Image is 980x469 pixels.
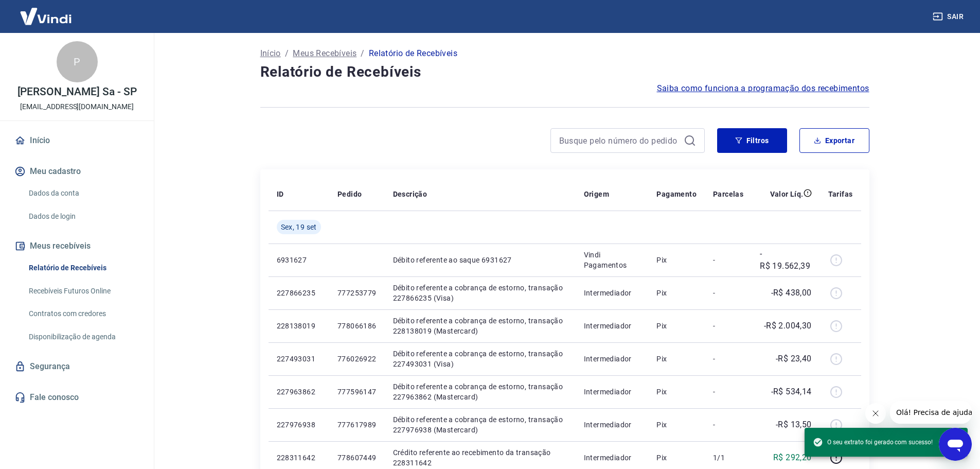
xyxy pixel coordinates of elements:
button: Sair [931,7,968,26]
a: Início [12,129,141,152]
button: Meus recebíveis [12,235,141,257]
button: Meu cadastro [12,160,141,183]
a: Dados da conta [25,183,141,204]
a: Meus Recebíveis [293,47,357,60]
p: Pix [656,420,697,430]
p: Intermediador [584,420,640,430]
p: -R$ 438,00 [771,287,812,299]
p: Débito referente a cobrança de estorno, transação 228138019 (Mastercard) [393,316,567,336]
a: Contratos com credores [25,303,141,324]
p: / [285,47,289,60]
p: -R$ 23,40 [776,353,812,365]
a: Recebíveis Futuros Online [25,281,141,302]
button: Exportar [799,128,869,153]
p: Pix [656,387,697,397]
p: 777253779 [337,288,377,298]
iframe: Botão para abrir a janela de mensagens [939,428,972,461]
p: Pedido [337,189,362,199]
span: Sex, 19 set [281,222,317,232]
p: 777596147 [337,387,377,397]
p: Débito referente a cobrança de estorno, transação 227976938 (Mastercard) [393,414,567,435]
p: Tarifas [828,189,853,199]
p: 777617989 [337,420,377,430]
p: 227963862 [277,387,321,397]
input: Busque pelo número do pedido [559,133,680,148]
p: - [713,387,743,397]
p: Débito referente a cobrança de estorno, transação 227963862 (Mastercard) [393,381,567,402]
iframe: Mensagem da empresa [890,401,972,424]
p: Débito referente ao saque 6931627 [393,255,567,265]
p: 227976938 [277,420,321,430]
p: 778066186 [337,321,377,331]
p: [EMAIL_ADDRESS][DOMAIN_NAME] [20,101,134,112]
a: Dados de login [25,206,141,227]
p: Pix [656,321,697,331]
p: Origem [584,189,609,199]
p: - [713,288,743,298]
h4: Relatório de Recebíveis [260,62,869,82]
p: Descrição [393,189,427,199]
p: Parcelas [713,189,743,199]
p: 776026922 [337,354,377,364]
p: Débito referente a cobrança de estorno, transação 227493031 (Visa) [393,349,567,369]
p: Intermediador [584,387,640,397]
p: Pix [656,354,697,364]
p: - [713,354,743,364]
p: Pagamento [656,189,697,199]
p: - [713,255,743,265]
p: Relatório de Recebíveis [369,47,457,60]
a: Relatório de Recebíveis [25,257,141,279]
a: Segurança [12,355,141,378]
p: Valor Líq. [770,189,804,199]
img: Vindi [12,1,79,32]
iframe: Fechar mensagem [865,403,886,424]
span: O seu extrato foi gerado com sucesso! [813,437,933,447]
button: Filtros [717,128,787,153]
p: Intermediador [584,354,640,364]
p: 227866235 [277,288,321,298]
p: -R$ 19.562,39 [760,248,811,272]
span: Olá! Precisa de ajuda? [6,7,86,15]
p: Débito referente a cobrança de estorno, transação 227866235 (Visa) [393,283,567,303]
p: - [713,420,743,430]
p: Pix [656,255,697,265]
div: P [57,41,98,82]
p: -R$ 2.004,30 [764,320,812,332]
a: Saiba como funciona a programação dos recebimentos [657,82,869,95]
p: -R$ 13,50 [776,419,812,431]
p: ID [277,189,284,199]
p: Intermediador [584,453,640,463]
p: 6931627 [277,255,321,265]
p: Intermediador [584,288,640,298]
p: Intermediador [584,321,640,331]
p: 778607449 [337,453,377,463]
p: - [713,321,743,331]
p: [PERSON_NAME] Sa - SP [17,86,137,97]
p: 227493031 [277,354,321,364]
a: Disponibilização de agenda [25,326,141,348]
a: Fale conosco [12,386,141,409]
p: R$ 292,20 [773,451,812,464]
p: 1/1 [713,453,743,463]
p: 228311642 [277,453,321,463]
p: 228138019 [277,321,321,331]
p: Pix [656,288,697,298]
p: Vindi Pagamentos [584,250,640,270]
a: Início [260,47,281,60]
p: / [361,47,364,60]
p: Crédito referente ao recebimento da transação 228311642 [393,447,567,468]
p: -R$ 534,14 [771,386,812,398]
p: Pix [656,453,697,463]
